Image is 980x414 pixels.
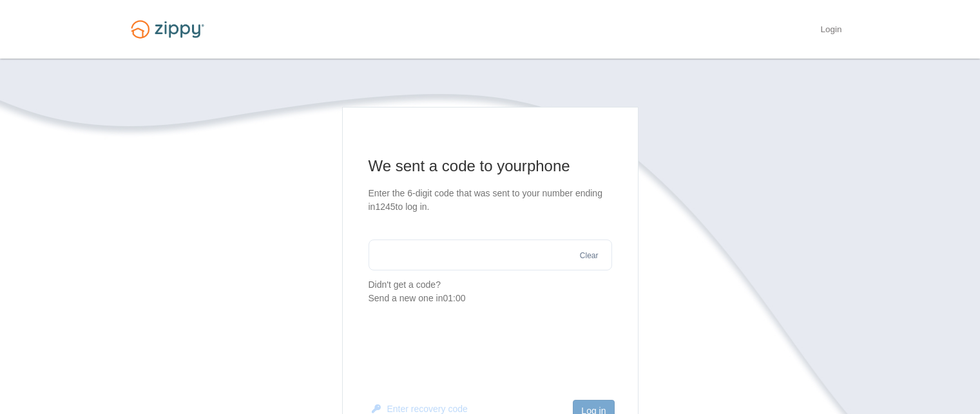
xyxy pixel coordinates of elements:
h1: We sent a code to your phone [369,156,612,176]
img: Logo [123,14,212,44]
button: Clear [576,250,602,262]
a: Login [820,24,841,37]
div: Send a new one in 01:00 [369,292,612,305]
p: Didn't get a code? [369,278,612,305]
p: Enter the 6-digit code that was sent to your number ending in 1245 to log in. [369,187,612,214]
